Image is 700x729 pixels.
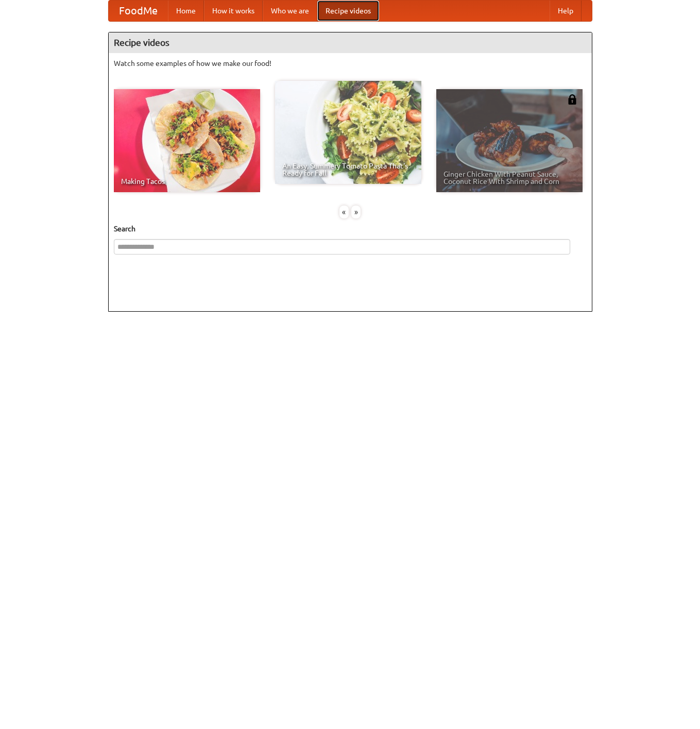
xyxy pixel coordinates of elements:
h4: Recipe videos [109,32,592,53]
div: » [351,206,361,218]
a: Help [550,1,582,21]
a: Recipe videos [317,1,379,21]
a: Who we are [263,1,317,21]
span: Making Tacos [121,178,253,185]
p: Watch some examples of how we make our food! [114,58,587,69]
span: An Easy, Summery Tomato Pasta That's Ready for Fall [282,162,414,177]
a: Home [168,1,204,21]
a: Making Tacos [114,89,260,192]
h5: Search [114,224,587,234]
a: How it works [204,1,263,21]
div: « [339,206,349,218]
img: 483408.png [567,94,577,105]
a: An Easy, Summery Tomato Pasta That's Ready for Fall [275,81,421,184]
a: FoodMe [109,1,168,21]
